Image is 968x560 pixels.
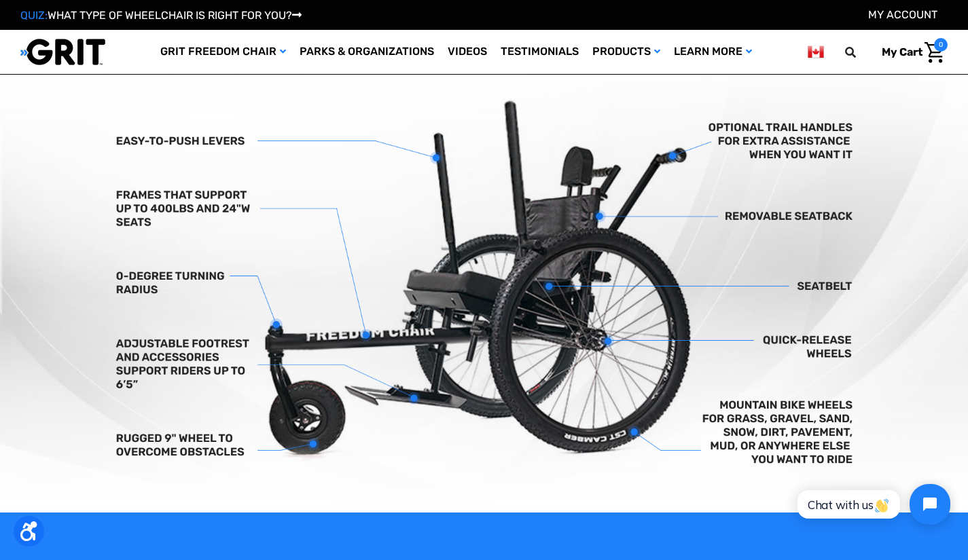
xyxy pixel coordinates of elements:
span: Phone Number [210,56,283,69]
a: Cart with 0 items [872,38,948,67]
a: Products [586,30,667,74]
a: GRIT Freedom Chair [154,30,293,74]
a: Account [868,8,937,21]
a: Testimonials [494,30,586,74]
span: QUIZ: [20,9,48,22]
a: Parks & Organizations [293,30,441,74]
img: GRIT All-Terrain Wheelchair and Mobility Equipment [20,38,105,66]
span: 0 [934,38,948,52]
a: Videos [441,30,494,74]
input: Search [851,38,872,67]
img: ca.png [808,43,824,60]
span: My Cart [882,45,922,58]
a: QUIZ:WHAT TYPE OF WHEELCHAIR IS RIGHT FOR YOU? [20,9,302,22]
a: Learn More [667,30,759,74]
iframe: Tidio Chat [783,472,962,536]
img: Cart [925,42,944,63]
